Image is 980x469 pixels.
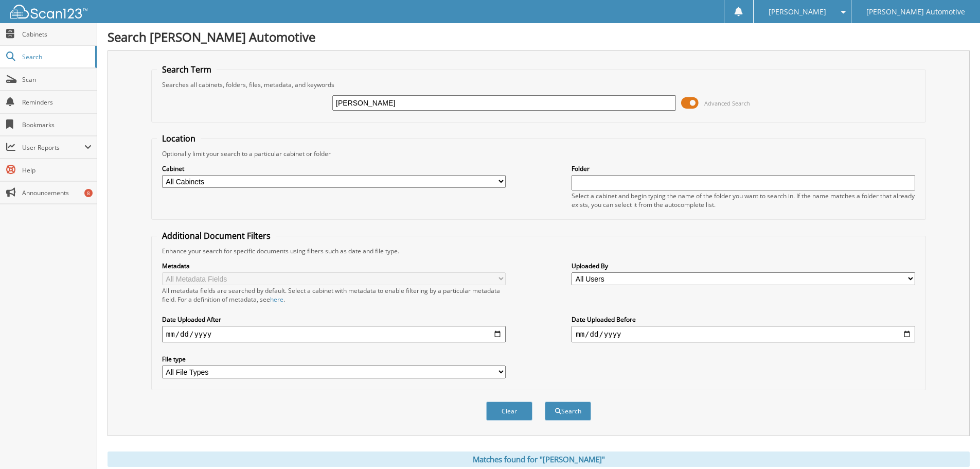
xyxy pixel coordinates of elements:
[162,326,506,342] input: start
[162,355,506,363] label: File type
[108,451,970,467] div: Matches found for "[PERSON_NAME]"
[866,9,965,15] span: [PERSON_NAME] Automotive
[22,188,92,197] span: Announcements
[10,5,87,19] img: scan123-logo-white.svg
[157,64,217,75] legend: Search Term
[572,262,915,270] label: Uploaded By
[22,120,92,129] span: Bookmarks
[22,53,90,61] span: Search
[704,99,750,107] span: Advanced Search
[572,192,915,209] div: Select a cabinet and begin typing the name of the folder you want to search in. If the name match...
[22,98,92,107] span: Reminders
[22,166,92,175] span: Help
[162,315,506,324] label: Date Uploaded After
[157,230,276,241] legend: Additional Document Filters
[162,262,506,270] label: Metadata
[157,247,920,255] div: Enhance your search for specific documents using filters such as date and file type.
[22,30,92,39] span: Cabinets
[162,164,506,173] label: Cabinet
[108,28,970,45] h1: Search [PERSON_NAME] Automotive
[572,315,915,324] label: Date Uploaded Before
[769,9,826,15] span: [PERSON_NAME]
[157,149,920,158] div: Optionally limit your search to a particular cabinet or folder
[270,295,283,304] a: here
[157,80,920,89] div: Searches all cabinets, folders, files, metadata, and keywords
[84,189,93,197] div: 8
[572,164,915,173] label: Folder
[22,143,84,152] span: User Reports
[157,133,201,144] legend: Location
[545,402,591,421] button: Search
[486,402,532,421] button: Clear
[22,75,92,84] span: Scan
[162,286,506,304] div: All metadata fields are searched by default. Select a cabinet with metadata to enable filtering b...
[572,326,915,342] input: end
